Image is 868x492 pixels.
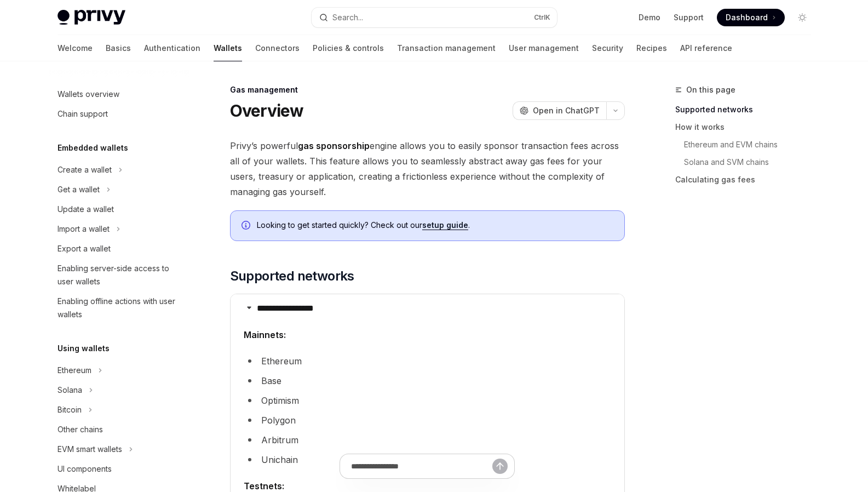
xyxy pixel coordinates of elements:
[717,9,785,26] a: Dashboard
[49,199,189,219] a: Update a wallet
[592,35,623,61] a: Security
[230,267,354,285] span: Supported networks
[49,291,189,324] a: Enabling offline actions with user wallets
[298,140,370,151] strong: gas sponsorship
[492,459,508,474] button: Send message
[58,342,110,355] h5: Using wallets
[242,221,252,232] svg: Info
[675,101,820,118] a: Supported networks
[684,153,820,171] a: Solana and SVM chains
[726,12,768,23] span: Dashboard
[422,220,468,230] a: setup guide
[58,203,114,216] div: Update a wallet
[58,10,125,25] img: light logo
[58,242,111,255] div: Export a wallet
[144,35,200,61] a: Authentication
[49,239,189,259] a: Export a wallet
[686,83,735,96] span: On this page
[513,101,606,120] button: Open in ChatGPT
[58,107,108,121] div: Chain support
[636,35,667,61] a: Recipes
[58,163,112,176] div: Create a wallet
[58,403,82,416] div: Bitcoin
[58,222,110,236] div: Import a wallet
[257,220,613,231] span: Looking to get started quickly? Check out our .
[684,136,820,153] a: Ethereum and EVM chains
[244,353,611,369] li: Ethereum
[106,35,131,61] a: Basics
[49,259,189,291] a: Enabling server-side access to user wallets
[244,393,611,408] li: Optimism
[49,459,189,479] a: UI components
[255,35,300,61] a: Connectors
[639,12,660,23] a: Demo
[58,295,182,321] div: Enabling offline actions with user wallets
[58,88,119,101] div: Wallets overview
[58,35,93,61] a: Welcome
[58,384,82,397] div: Solana
[49,420,189,439] a: Other chains
[509,35,579,61] a: User management
[244,413,611,428] li: Polygon
[58,423,103,436] div: Other chains
[214,35,242,61] a: Wallets
[58,183,100,196] div: Get a wallet
[675,171,820,188] a: Calculating gas fees
[680,35,732,61] a: API reference
[244,373,611,388] li: Base
[49,84,189,104] a: Wallets overview
[244,329,286,340] strong: Mainnets:
[58,364,91,377] div: Ethereum
[58,141,128,155] h5: Embedded wallets
[58,443,122,456] div: EVM smart wallets
[533,105,600,116] span: Open in ChatGPT
[49,104,189,124] a: Chain support
[58,462,112,476] div: UI components
[230,84,625,95] div: Gas management
[58,262,182,288] div: Enabling server-side access to user wallets
[313,35,384,61] a: Policies & controls
[244,432,611,448] li: Arbitrum
[312,8,557,27] button: Search...CtrlK
[675,118,820,136] a: How it works
[534,13,550,22] span: Ctrl K
[674,12,704,23] a: Support
[397,35,496,61] a: Transaction management
[332,11,363,24] div: Search...
[794,9,811,26] button: Toggle dark mode
[230,101,304,121] h1: Overview
[230,138,625,199] span: Privy’s powerful engine allows you to easily sponsor transaction fees across all of your wallets....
